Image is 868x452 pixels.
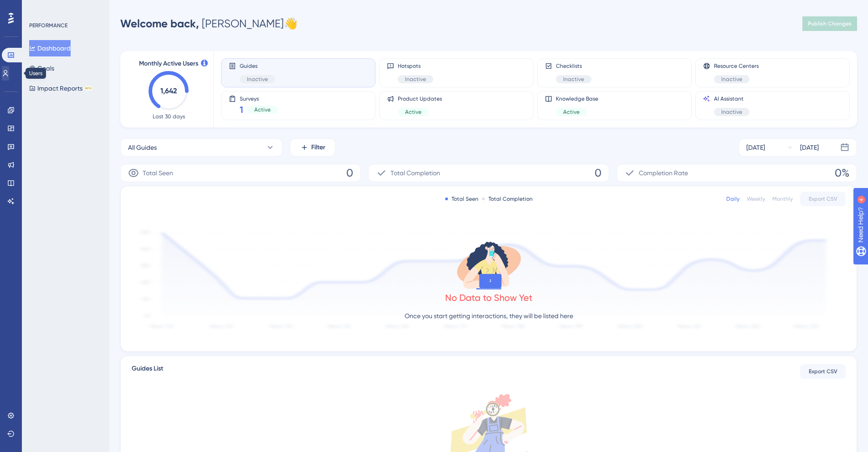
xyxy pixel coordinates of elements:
iframe: UserGuiding AI Assistant Launcher [830,416,857,443]
span: 0% [835,166,849,180]
span: Publish Changes [808,20,852,27]
span: Completion Rate [639,168,688,178]
div: Daily [726,195,740,203]
span: Active [563,108,580,116]
span: AI Assistant [714,95,750,102]
span: 0 [595,166,601,180]
span: Resource Centers [714,62,759,70]
span: Active [254,106,271,113]
button: Export CSV [800,364,846,379]
div: [DATE] [800,142,819,153]
div: PERFORMANCE [29,22,67,29]
span: Inactive [247,76,268,83]
span: Inactive [721,108,742,116]
span: Last 30 days [153,113,185,120]
div: Total Completion [482,195,533,203]
span: Inactive [721,76,742,83]
div: [PERSON_NAME] 👋 [120,16,298,31]
span: All Guides [128,142,157,153]
button: Filter [290,138,335,157]
span: Inactive [563,76,584,83]
span: Checklists [556,62,591,70]
span: Inactive [405,76,426,83]
button: Goals [29,60,54,76]
span: 1 [240,103,243,116]
text: 1,642 [160,86,177,95]
span: Total Completion [390,168,440,178]
p: Once you start getting interactions, they will be listed here [405,310,573,321]
div: BETA [84,86,92,91]
span: Product Updates [398,95,442,102]
span: Knowledge Base [556,95,598,102]
span: Welcome back, [120,17,199,30]
span: Guides [240,62,275,70]
span: Monthly Active Users [139,58,198,69]
div: Weekly [747,195,765,203]
button: Dashboard [29,40,71,56]
span: Hotspots [398,62,433,70]
span: Filter [311,142,325,153]
div: 4 [63,5,66,12]
span: Export CSV [809,368,837,375]
button: Impact ReportsBETA [29,80,92,96]
span: 0 [346,166,353,180]
span: Guides List [132,363,163,380]
span: Surveys [240,95,278,102]
span: Export CSV [809,195,837,203]
div: Monthly [772,195,793,203]
button: Export CSV [800,192,846,206]
button: All Guides [120,138,282,157]
span: Active [405,108,421,116]
div: No Data to Show Yet [445,291,533,304]
span: Need Help? [22,2,57,13]
div: [DATE] [746,142,765,153]
span: Total Seen [143,168,173,178]
div: Total Seen [445,195,478,203]
button: Publish Changes [802,16,857,31]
